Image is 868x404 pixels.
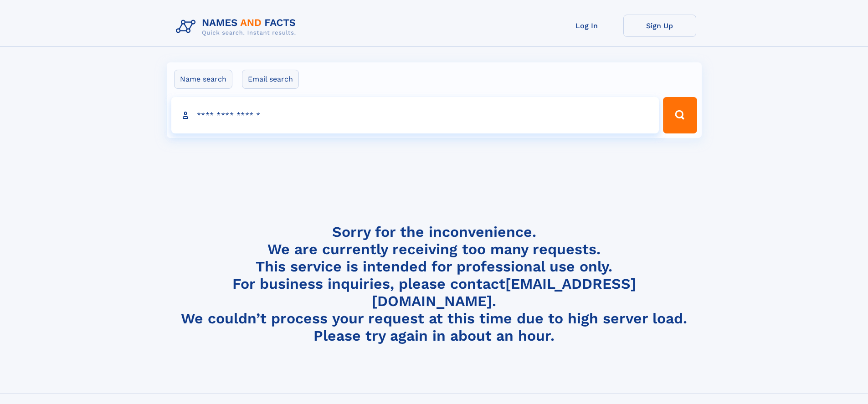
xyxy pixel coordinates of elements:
[172,15,303,39] img: Logo Names and Facts
[242,70,299,89] label: Email search
[623,15,696,37] a: Sign Up
[174,70,232,89] label: Name search
[550,15,623,37] a: Log In
[663,97,697,133] button: Search Button
[372,275,636,310] a: [EMAIL_ADDRESS][DOMAIN_NAME]
[171,97,659,133] input: search input
[172,223,696,345] h4: Sorry for the inconvenience. We are currently receiving too many requests. This service is intend...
